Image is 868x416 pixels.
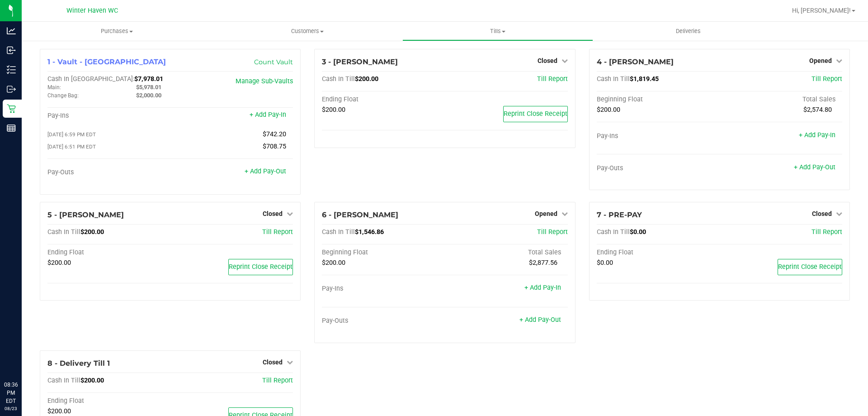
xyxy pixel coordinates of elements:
[322,210,398,219] span: 6 - [PERSON_NAME]
[80,228,104,236] span: $200.00
[355,75,378,83] span: $200.00
[322,259,345,267] span: $200.00
[537,75,568,83] a: Till Report
[27,342,38,353] iframe: Resource center unread badge
[597,210,642,219] span: 7 - PRE-PAY
[47,143,96,150] span: [DATE] 6:51 PM EDT
[664,27,713,35] span: Deliveries
[794,163,835,171] a: + Add Pay-Out
[322,75,355,83] span: Cash In Till
[537,228,568,236] a: Till Report
[597,96,720,104] div: Beginning Float
[262,228,293,236] span: Till Report
[22,22,212,41] a: Purchases
[263,130,286,138] span: $742.20
[597,259,613,267] span: $0.00
[535,210,557,217] span: Opened
[812,210,832,217] span: Closed
[263,210,283,217] span: Closed
[212,27,402,35] span: Customers
[47,249,170,257] div: Ending Float
[322,285,445,293] div: Pay-Ins
[4,405,18,412] p: 08/23
[322,249,445,257] div: Beginning Float
[322,228,355,236] span: Cash In Till
[811,75,842,83] a: Till Report
[778,259,842,275] button: Reprint Close Receipt
[9,344,36,371] iframe: Resource center
[630,228,646,236] span: $0.00
[80,377,104,384] span: $200.00
[811,228,842,236] a: Till Report
[322,96,445,104] div: Ending Float
[7,104,16,113] inline-svg: Retail
[136,92,161,99] span: $2,000.00
[236,77,293,85] a: Manage Sub-Vaults
[597,132,720,140] div: Pay-Ins
[7,85,16,94] inline-svg: Outbound
[445,249,568,257] div: Total Sales
[47,112,170,120] div: Pay-Ins
[254,58,293,66] a: Count Vault
[47,377,80,384] span: Cash In Till
[228,259,293,275] button: Reprint Close Receipt
[597,164,720,172] div: Pay-Outs
[792,7,851,14] span: Hi, [PERSON_NAME]!
[778,263,842,271] span: Reprint Close Receipt
[597,249,720,257] div: Ending Float
[524,284,561,292] a: + Add Pay-In
[597,75,630,83] span: Cash In Till
[403,27,592,35] span: Tills
[263,359,283,366] span: Closed
[47,407,71,415] span: $200.00
[212,22,402,41] a: Customers
[7,26,16,35] inline-svg: Analytics
[597,57,674,66] span: 4 - [PERSON_NAME]
[262,377,293,384] a: Till Report
[229,263,292,271] span: Reprint Close Receipt
[47,75,134,83] span: Cash In [GEOGRAPHIC_DATA]:
[322,106,345,114] span: $200.00
[47,57,166,66] span: 1 - Vault - [GEOGRAPHIC_DATA]
[47,210,124,219] span: 5 - [PERSON_NAME]
[47,168,170,177] div: Pay-Outs
[47,228,80,236] span: Cash In Till
[529,259,557,267] span: $2,877.56
[263,143,286,150] span: $708.75
[47,359,110,368] span: 8 - Delivery Till 1
[809,57,832,64] span: Opened
[7,65,16,74] inline-svg: Inventory
[593,22,783,41] a: Deliveries
[47,259,71,267] span: $200.00
[799,131,835,139] a: + Add Pay-In
[803,106,832,114] span: $2,574.80
[22,27,212,35] span: Purchases
[597,228,630,236] span: Cash In Till
[597,106,620,114] span: $200.00
[66,7,118,14] span: Winter Haven WC
[47,131,96,138] span: [DATE] 6:59 PM EDT
[47,84,61,91] span: Main:
[402,22,593,41] a: Tills
[47,92,79,99] span: Change Bag:
[250,111,286,119] a: + Add Pay-In
[322,57,398,66] span: 3 - [PERSON_NAME]
[630,75,659,83] span: $1,819.45
[4,381,18,405] p: 08:36 PM EDT
[322,317,445,325] div: Pay-Outs
[519,316,561,324] a: + Add Pay-Out
[245,167,286,175] a: + Add Pay-Out
[719,96,842,104] div: Total Sales
[504,110,567,118] span: Reprint Close Receipt
[7,46,16,55] inline-svg: Inbound
[538,57,557,64] span: Closed
[136,84,161,91] span: $5,978.01
[47,397,170,405] div: Ending Float
[134,75,163,83] span: $7,978.01
[7,124,16,133] inline-svg: Reports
